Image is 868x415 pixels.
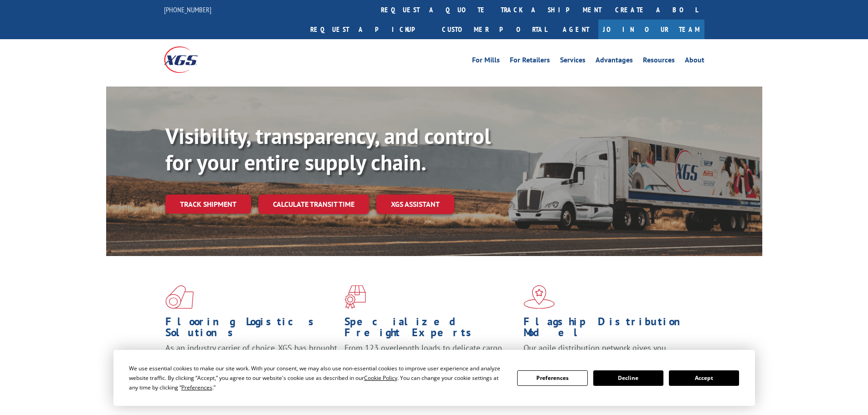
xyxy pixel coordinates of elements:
[510,56,550,67] a: For Retailers
[598,20,704,39] a: Join Our Team
[524,316,696,343] h1: Flagship Distribution Model
[165,122,491,176] b: Visibility, transparency, and control for your entire supply chain.
[129,364,506,392] div: We use essential cookies to make our site work. With your consent, we may also use non-essential ...
[596,56,633,67] a: Advantages
[560,56,586,67] a: Services
[181,384,212,391] span: Preferences
[344,316,517,343] h1: Specialized Freight Experts
[554,20,598,39] a: Agent
[685,56,704,67] a: About
[593,370,663,386] button: Decline
[165,195,251,214] a: Track shipment
[165,316,338,343] h1: Flooring Logistics Solutions
[303,20,435,39] a: Request a pickup
[258,195,369,214] a: Calculate transit time
[669,370,739,386] button: Accept
[517,370,587,386] button: Preferences
[524,285,555,309] img: xgs-icon-flagship-distribution-model-red
[165,285,194,309] img: xgs-icon-total-supply-chain-intelligence-red
[376,195,454,214] a: XGS ASSISTANT
[472,56,500,67] a: For Mills
[643,56,675,67] a: Resources
[524,343,691,364] span: Our agile distribution network gives you nationwide inventory management on demand.
[165,343,337,375] span: As an industry carrier of choice, XGS has brought innovation and dedication to flooring logistics...
[164,5,211,14] a: [PHONE_NUMBER]
[435,20,554,39] a: Customer Portal
[364,374,397,382] span: Cookie Policy
[113,350,755,406] div: Cookie Consent Prompt
[344,343,517,383] p: From 123 overlength loads to delicate cargo, our experienced staff knows the best way to move you...
[344,285,366,309] img: xgs-icon-focused-on-flooring-red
